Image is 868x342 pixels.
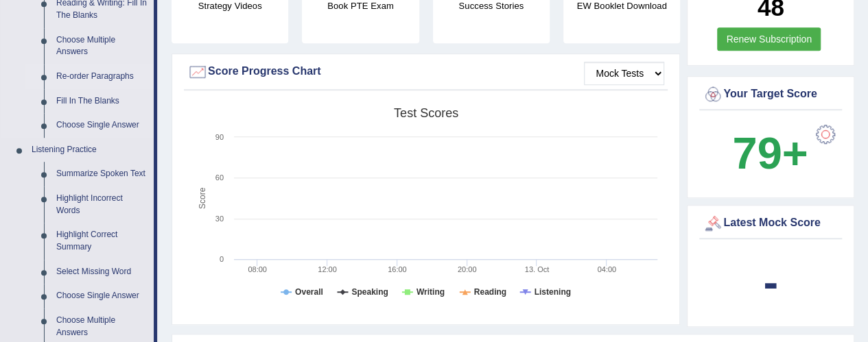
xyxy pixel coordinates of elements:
[763,257,778,307] b: -
[215,173,224,182] text: 60
[703,84,838,105] div: Your Target Score
[187,62,664,82] div: Score Progress Chart
[198,187,207,209] tspan: Score
[597,265,616,273] text: 04:00
[50,89,154,114] a: Fill In The Blanks
[295,287,323,297] tspan: Overall
[50,223,154,259] a: Highlight Correct Summary
[535,287,571,297] tspan: Listening
[50,260,154,284] a: Select Missing Word
[220,255,224,263] text: 0
[50,284,154,308] a: Choose Single Answer
[50,28,154,64] a: Choose Multiple Answers
[732,128,808,178] b: 79+
[351,287,388,297] tspan: Speaking
[394,106,458,120] tspan: Test scores
[50,64,154,89] a: Re-order Paragraphs
[215,215,224,223] text: 30
[318,265,337,273] text: 12:00
[25,138,154,162] a: Listening Practice
[215,133,224,141] text: 90
[388,265,407,273] text: 16:00
[50,113,154,138] a: Choose Single Answer
[474,287,506,297] tspan: Reading
[50,162,154,186] a: Summarize Spoken Text
[525,265,549,273] tspan: 13. Oct
[50,186,154,223] a: Highlight Incorrect Words
[717,27,821,51] a: Renew Subscription
[458,265,477,273] text: 20:00
[417,287,445,297] tspan: Writing
[248,265,267,273] text: 08:00
[703,213,838,234] div: Latest Mock Score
